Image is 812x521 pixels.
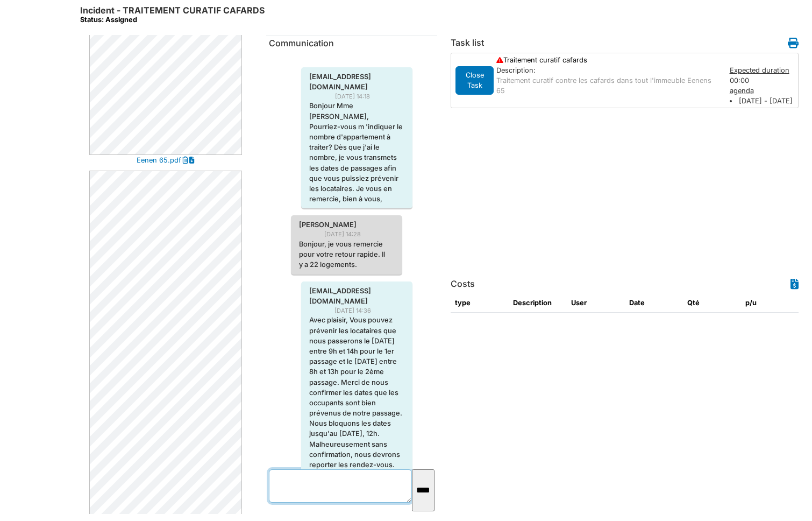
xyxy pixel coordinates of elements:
[299,239,394,270] p: Bonjour, je vous remercie pour votre retour rapide. Il y a 22 logements.
[724,65,802,107] div: 00:00
[496,75,718,96] p: Traitement curatif contre les cafards dans tout l'immeuble Eenens 65
[730,86,796,96] div: agenda
[683,293,741,313] th: Qté
[788,38,799,48] i: Work order
[496,65,718,75] div: Description:
[451,279,475,289] h6: Costs
[309,101,404,204] p: Bonjour Mme [PERSON_NAME], Pourriez-vous m 'indiquer le nombre d'appartement à traiter? Dès que j...
[291,220,365,230] span: [PERSON_NAME]
[451,38,484,48] h6: Task list
[466,71,484,89] span: translation missing: en.todo.action.close_task
[335,92,378,101] span: [DATE] 14:18
[324,230,369,239] span: [DATE] 14:28
[80,16,265,24] div: Status: Assigned
[741,293,799,313] th: p/u
[455,74,494,85] a: Close Task
[730,65,796,75] div: Expected duration
[301,72,412,92] span: [EMAIL_ADDRESS][DOMAIN_NAME]
[301,286,412,306] span: [EMAIL_ADDRESS][DOMAIN_NAME]
[334,306,379,315] span: [DATE] 14:36
[309,315,404,511] p: Avec plaisir, Vous pouvez prévenir les locataires que nous passerons le [DATE] entre 9h et 14h po...
[137,155,181,165] a: Eenen 65.pdf
[451,293,509,313] th: type
[625,293,683,313] th: Date
[730,96,796,106] li: [DATE] - [DATE]
[269,38,334,48] span: translation missing: en.communication.communication
[80,5,265,24] h6: Incident - TRAITEMENT CURATIF CAFARDS
[509,293,567,313] th: Description
[567,293,625,313] th: User
[491,55,724,65] div: Traitement curatif cafards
